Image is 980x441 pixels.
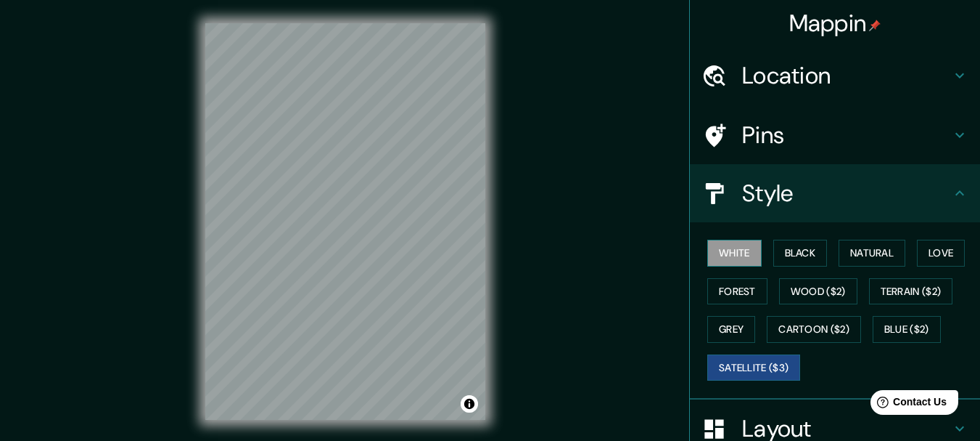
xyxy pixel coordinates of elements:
[742,121,951,150] h4: Pins
[690,106,980,164] div: Pins
[873,316,941,343] button: Blue ($2)
[917,240,965,267] button: Love
[869,20,881,31] img: pin-icon.png
[839,240,905,267] button: Natural
[707,316,755,343] button: Grey
[461,395,478,413] button: Toggle attribution
[767,316,861,343] button: Cartoon ($2)
[851,384,964,425] iframe: Help widget launcher
[742,61,951,90] h4: Location
[205,23,485,420] canvas: Map
[707,278,767,305] button: Forest
[869,278,953,305] button: Terrain ($2)
[707,240,762,267] button: White
[742,179,951,208] h4: Style
[707,355,800,381] button: Satellite ($3)
[789,9,881,38] h4: Mappin
[690,46,980,105] div: Location
[773,240,828,267] button: Black
[779,278,857,305] button: Wood ($2)
[690,164,980,222] div: Style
